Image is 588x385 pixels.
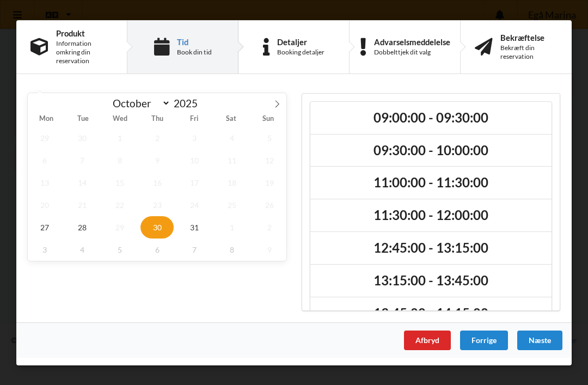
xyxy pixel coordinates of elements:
span: October 11, 2025 [215,149,249,171]
span: October 22, 2025 [103,193,137,216]
div: Detaljer [277,37,324,46]
div: Dobbelttjek dit valg [374,48,450,57]
div: Information omkring din reservation [56,39,113,65]
span: October 30, 2025 [140,216,174,238]
span: October 31, 2025 [178,216,212,238]
span: October 8, 2025 [103,149,137,171]
h2: 11:30:00 - 12:00:00 [318,207,544,224]
h2: 13:15:00 - 13:45:00 [318,272,544,289]
span: November 5, 2025 [103,238,137,260]
div: Næste [517,330,562,350]
span: October 24, 2025 [178,193,212,216]
span: October 4, 2025 [215,126,249,149]
span: October 18, 2025 [215,171,249,193]
span: October 23, 2025 [140,193,174,216]
span: October 10, 2025 [178,149,212,171]
span: October 7, 2025 [65,149,99,171]
span: November 1, 2025 [215,216,249,238]
span: Tue [65,115,102,123]
span: October 21, 2025 [65,193,99,216]
div: Book din tid [177,48,212,57]
h2: 11:00:00 - 11:30:00 [318,174,544,191]
h2: 09:30:00 - 10:00:00 [318,142,544,158]
div: Produkt [56,28,113,37]
div: Forrige [460,330,508,350]
span: November 7, 2025 [178,238,212,260]
div: Afbryd [404,330,451,350]
span: October 25, 2025 [215,193,249,216]
div: Tid [177,37,212,46]
span: October 9, 2025 [140,149,174,171]
h2: 13:45:00 - 14:15:00 [318,305,544,322]
span: November 8, 2025 [215,238,249,260]
select: Month [108,96,171,110]
span: October 14, 2025 [65,171,99,193]
span: October 29, 2025 [103,216,137,238]
span: Wed [102,115,139,123]
span: October 5, 2025 [253,126,286,149]
span: October 6, 2025 [28,149,62,171]
span: October 16, 2025 [140,171,174,193]
span: November 3, 2025 [28,238,62,260]
h2: 12:45:00 - 13:15:00 [318,240,544,256]
span: October 26, 2025 [253,193,286,216]
span: Fri [175,115,212,123]
span: November 6, 2025 [140,238,174,260]
span: October 12, 2025 [253,149,286,171]
span: October 2, 2025 [140,126,174,149]
span: September 29, 2025 [28,126,62,149]
span: October 3, 2025 [178,126,212,149]
span: November 4, 2025 [65,238,99,260]
span: October 17, 2025 [178,171,212,193]
div: Booking detaljer [277,48,324,57]
div: Bekræft din reservation [500,44,558,61]
span: October 1, 2025 [103,126,137,149]
span: Mon [28,115,65,123]
span: September 30, 2025 [65,126,99,149]
h2: 09:00:00 - 09:30:00 [318,109,544,126]
span: October 15, 2025 [103,171,137,193]
span: Thu [139,115,176,123]
span: October 13, 2025 [28,171,62,193]
input: Year [170,97,206,109]
span: October 20, 2025 [28,193,62,216]
div: Advarselsmeddelelse [374,37,450,46]
span: November 2, 2025 [253,216,286,238]
span: October 28, 2025 [65,216,99,238]
span: Sat [212,115,249,123]
span: October 27, 2025 [28,216,62,238]
span: October 19, 2025 [253,171,286,193]
span: Sun [249,115,286,123]
div: Bekræftelse [500,33,558,41]
span: November 9, 2025 [253,238,286,260]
